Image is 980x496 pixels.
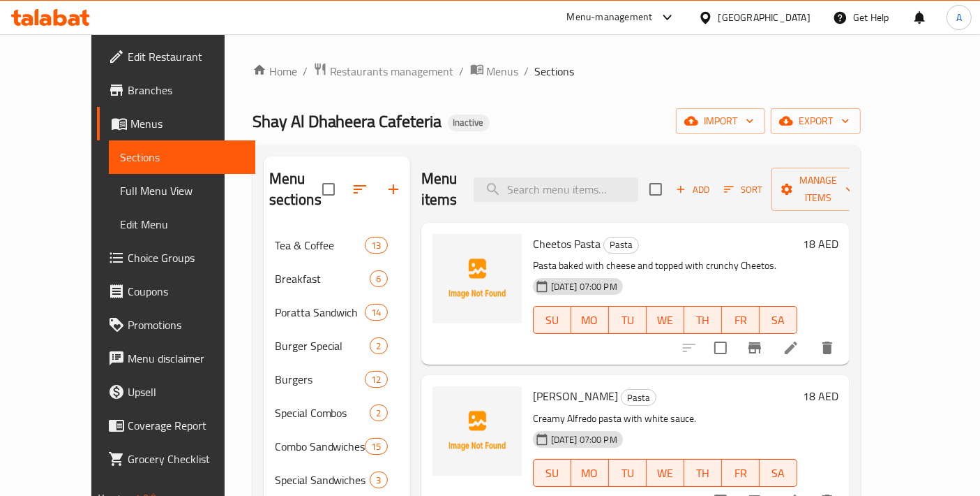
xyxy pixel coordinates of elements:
a: Promotions [97,308,255,342]
span: WE [652,310,679,330]
span: Poratta Sandwich [275,304,365,321]
button: SU [533,459,571,487]
span: Menu disclaimer [128,350,244,367]
span: TH [690,463,716,483]
span: Sections [535,63,575,80]
div: items [365,438,387,455]
a: Edit menu item [783,340,799,356]
span: TU [615,463,641,483]
div: Burgers12 [264,363,410,396]
span: [PERSON_NAME] [533,386,618,407]
span: Choice Groups [128,249,244,266]
div: Pasta [603,237,639,254]
a: Full Menu View [109,174,255,207]
span: Edit Menu [120,216,244,233]
div: Inactive [448,115,490,131]
span: 13 [365,239,386,252]
button: Add [670,179,715,200]
button: MO [571,306,609,334]
div: Tea & Coffee13 [264,228,410,262]
h6: 18 AED [803,234,838,254]
button: Sort [721,179,766,200]
span: Manage items [783,172,854,207]
span: [DATE] 07:00 PM [545,433,623,446]
span: export [782,112,850,130]
li: / [303,63,308,80]
div: Pasta [621,389,656,406]
a: Branches [97,73,255,107]
button: Manage items [771,168,865,211]
a: Grocery Checklist [97,442,255,476]
span: Menus [130,115,244,132]
div: Menu-management [567,9,653,26]
li: / [525,63,529,80]
span: Cheetos Pasta [533,233,601,254]
span: Breakfast [275,270,370,287]
span: FR [728,463,754,483]
div: Breakfast6 [264,262,410,296]
span: Combo Sandwiches [275,438,365,455]
button: TU [609,306,647,334]
span: TH [690,310,716,330]
a: Sections [109,140,255,174]
img: Cheetos Pasta [432,234,522,323]
button: WE [647,459,684,487]
span: Pasta [604,237,638,253]
span: 12 [365,373,386,386]
span: TU [615,310,641,330]
a: Upsell [97,375,255,409]
button: delete [811,331,844,365]
button: FR [722,459,760,487]
a: Menu disclaimer [97,342,255,375]
button: SA [760,459,797,487]
span: Select section [641,175,670,204]
span: Burger Special [275,337,370,354]
div: Poratta Sandwich14 [264,296,410,329]
span: Special Combos [275,404,370,421]
a: Menus [470,62,519,80]
span: Coupons [128,283,244,300]
h6: 18 AED [803,386,838,406]
span: Tea & Coffee [275,237,365,254]
div: items [365,237,387,254]
div: Burger Special2 [264,329,410,363]
span: Branches [128,82,244,99]
a: Choice Groups [97,241,255,275]
button: TH [684,306,722,334]
span: 2 [370,407,386,420]
a: Restaurants management [313,62,454,80]
span: [DATE] 07:00 PM [545,280,623,293]
span: SA [765,463,792,483]
li: / [460,63,465,80]
span: Sections [120,149,244,166]
span: Restaurants management [330,63,454,80]
div: Special Combos2 [264,396,410,430]
button: TH [684,459,722,487]
div: Combo Sandwiches15 [264,430,410,463]
span: Edit Restaurant [128,48,244,65]
span: Burgers [275,371,365,388]
div: items [370,472,387,488]
span: Special Sandwiches [275,472,370,488]
button: SA [760,306,797,334]
a: Menus [97,107,255,140]
span: SA [765,310,792,330]
div: items [365,304,387,321]
p: Pasta baked with cheese and topped with crunchy Cheetos. [533,257,797,275]
span: Full Menu View [120,182,244,199]
button: TU [609,459,647,487]
span: Add [674,182,711,198]
div: items [365,371,387,388]
button: MO [571,459,609,487]
span: WE [652,463,679,483]
span: Inactive [448,117,490,129]
a: Coverage Report [97,409,255,442]
nav: breadcrumb [252,62,861,80]
span: MO [577,463,603,483]
div: items [370,404,387,421]
h2: Menu items [421,168,458,210]
span: SU [539,463,566,483]
span: Pasta [621,390,656,406]
span: Menus [487,63,519,80]
input: search [474,177,638,202]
